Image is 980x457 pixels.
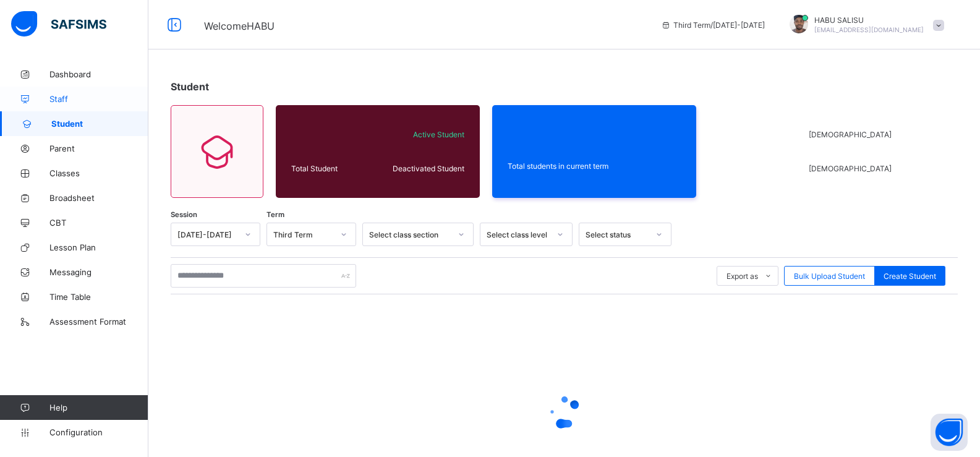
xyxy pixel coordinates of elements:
span: Time Table [49,292,148,302]
span: Student [51,119,148,129]
span: Classes [49,168,148,178]
span: Messaging [49,267,148,277]
img: safsims [11,11,106,37]
div: Select class level [487,230,550,239]
span: Configuration [49,427,148,437]
span: CBT [49,218,148,228]
span: Welcome HABU [204,20,275,32]
span: Session [171,210,197,219]
span: Total students in current term [508,161,681,171]
button: Open asap [931,414,968,451]
span: HABU SALISU [814,15,924,25]
span: Active Student [377,130,464,139]
span: Lesson Plan [49,242,148,252]
div: Select class section [369,230,451,239]
span: Staff [49,94,148,104]
div: Select status [586,230,649,239]
span: Student [171,80,209,93]
span: Assessment Format [49,317,148,327]
span: [DEMOGRAPHIC_DATA] [809,130,897,139]
span: Help [49,403,148,412]
span: [DEMOGRAPHIC_DATA] [809,164,897,173]
span: Deactivated Student [377,164,464,173]
div: [DATE]-[DATE] [177,230,237,239]
span: Broadsheet [49,193,148,203]
span: Bulk Upload Student [794,271,865,281]
span: Create Student [884,271,936,281]
span: Export as [726,271,758,281]
span: session/term information [661,20,765,30]
span: [EMAIL_ADDRESS][DOMAIN_NAME] [814,26,924,33]
div: Total Student [288,161,373,176]
span: Term [266,210,284,219]
span: Dashboard [49,69,148,79]
div: Third Term [273,230,333,239]
div: HABUSALISU [777,15,950,35]
span: Parent [49,143,148,153]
